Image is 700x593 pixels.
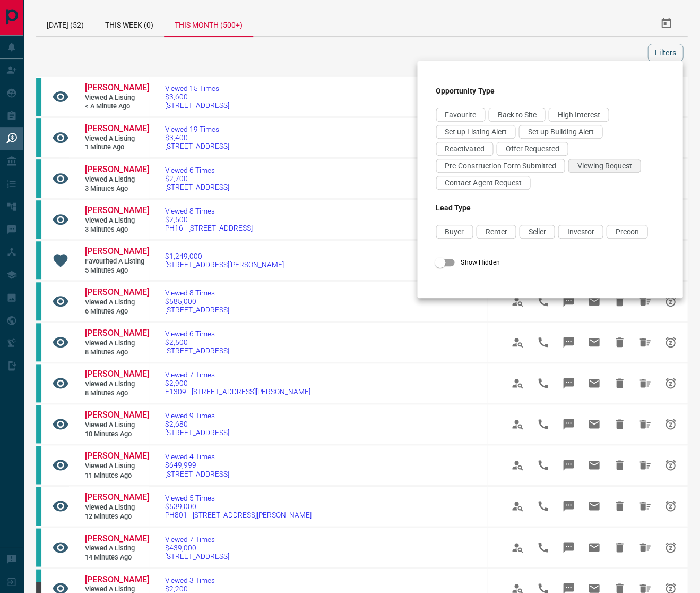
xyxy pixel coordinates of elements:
[488,108,545,122] div: Back to Site
[519,225,555,239] div: Seller
[436,87,664,95] h3: Opportunity Type
[548,108,609,122] div: High Interest
[505,145,559,153] span: Offer Requested
[528,128,593,136] span: Set up Building Alert
[436,108,485,122] div: Favourite
[485,227,507,236] span: Renter
[436,159,565,173] div: Pre-Construction Form Submitted
[577,162,632,170] span: Viewing Request
[461,258,499,267] span: Show Hidden
[445,128,506,136] span: Set up Listing Alert
[445,162,556,170] span: Pre-Construction Form Submitted
[497,111,536,119] span: Back to Site
[615,227,638,236] span: Precon
[436,204,664,212] h3: Lead Type
[445,227,464,236] span: Buyer
[445,145,484,153] span: Reactivated
[445,179,521,187] span: Contact Agent Request
[567,227,594,236] span: Investor
[476,225,516,239] div: Renter
[445,111,476,119] span: Favourite
[606,225,647,239] div: Precon
[436,225,473,239] div: Buyer
[436,142,493,156] div: Reactivated
[558,225,603,239] div: Investor
[568,159,641,173] div: Viewing Request
[528,227,546,236] span: Seller
[518,125,602,139] div: Set up Building Alert
[436,125,515,139] div: Set up Listing Alert
[557,111,600,119] span: High Interest
[436,176,530,190] div: Contact Agent Request
[496,142,568,156] div: Offer Requested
